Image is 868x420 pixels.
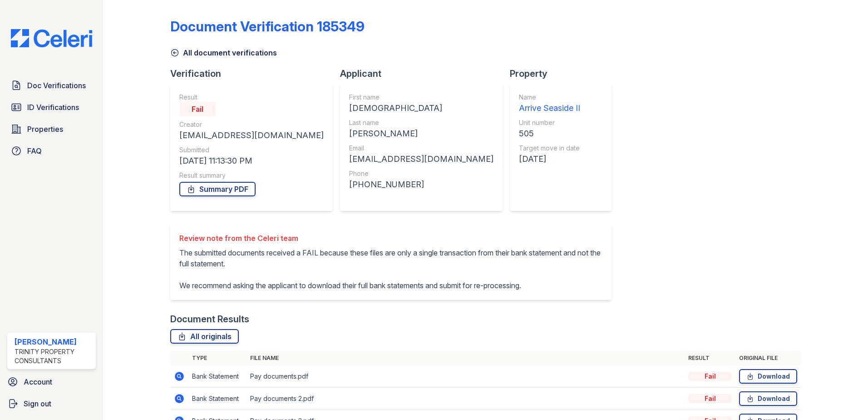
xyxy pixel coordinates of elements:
div: [EMAIL_ADDRESS][DOMAIN_NAME] [179,129,324,142]
th: Original file [735,351,801,365]
div: First name [349,93,493,102]
td: Bank Statement [188,388,247,410]
div: Verification [170,67,340,80]
div: Property [510,67,619,80]
div: Document Verification 185349 [170,18,365,35]
a: All document verifications [170,47,277,58]
a: Sign out [4,395,99,413]
td: Bank Statement [188,365,247,388]
span: FAQ [27,145,42,156]
div: [PHONE_NUMBER] [349,178,493,191]
a: Account [4,373,99,391]
div: Applicant [340,67,510,80]
a: ID Verifications [7,98,96,116]
div: [DATE] [519,153,580,165]
span: ID Verifications [27,102,79,113]
a: FAQ [7,142,96,160]
div: Last name [349,118,493,127]
div: Unit number [519,118,580,127]
td: Pay documents.pdf [247,365,685,388]
div: Review note from the Celeri team [179,233,602,244]
a: Download [739,391,797,406]
div: Phone [349,169,493,178]
div: Result summary [179,171,324,180]
div: Submitted [179,145,324,155]
a: Download [739,369,797,384]
td: Pay documents 2.pdf [247,388,685,410]
div: Target move in date [519,144,580,153]
div: [EMAIL_ADDRESS][DOMAIN_NAME] [349,153,493,165]
div: 505 [519,127,580,140]
div: Name [519,93,580,102]
div: Email [349,144,493,153]
a: Name Arrive Seaside II [519,93,580,115]
div: Result [179,93,324,102]
div: [PERSON_NAME] [349,127,493,140]
a: Doc Verifications [7,76,96,95]
div: Arrive Seaside II [519,102,580,115]
div: Trinity Property Consultants [15,347,92,365]
th: Type [188,351,247,365]
div: Creator [179,120,324,129]
a: All originals [170,329,239,344]
th: Result [685,351,735,365]
div: Fail [688,372,732,381]
p: The submitted documents received a FAIL because these files are only a single transaction from th... [179,247,602,291]
div: [DEMOGRAPHIC_DATA] [349,102,493,115]
div: [DATE] 11:13:30 PM [179,155,324,167]
span: Sign out [24,398,51,409]
div: Fail [179,102,216,116]
span: Doc Verifications [27,80,86,91]
div: Fail [688,394,732,403]
span: Account [24,376,52,387]
div: [PERSON_NAME] [15,336,92,347]
span: Properties [27,124,63,135]
a: Summary PDF [179,182,256,196]
a: Properties [7,120,96,138]
th: File name [247,351,685,365]
div: Document Results [170,313,249,325]
img: CE_Logo_Blue-a8612792a0a2168367f1c8372b55b34899dd931a85d93a1a3d3e32e68fde9ad4.png [4,29,99,47]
